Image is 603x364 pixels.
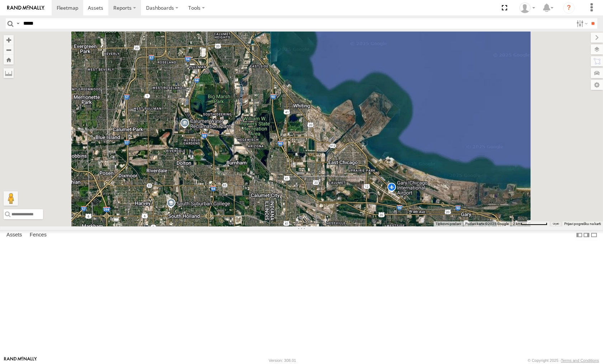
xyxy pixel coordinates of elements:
div: © Copyright 2025 - [528,358,599,363]
button: Mjerilo karte: 2 km naprema 70 piksela [511,221,550,226]
label: Fences [26,230,50,240]
a: Prijavi pogrešku na karti [564,222,601,226]
label: Measure [4,68,14,78]
label: Hide Summary Table [590,230,598,240]
div: Miky Transport [517,3,538,13]
button: Zoom Home [4,55,14,64]
button: Tipkovni prečaci [435,221,461,226]
button: Zoom in [4,35,14,45]
a: Terms and Conditions [561,358,599,363]
label: Assets [3,230,25,240]
span: Podaci karte ©2025 Google [465,222,509,226]
a: Visit our Website [4,357,37,364]
div: Version: 308.01 [269,358,296,363]
label: Dock Summary Table to the Right [583,230,590,240]
label: Search Query [15,18,21,29]
label: Dock Summary Table to the Left [576,230,583,240]
img: rand-logo.svg [7,5,44,10]
span: 2 km [513,222,521,226]
a: Uvjeti (otvara se u novoj kartici) [553,222,559,225]
label: Search Filter Options [574,18,589,29]
button: Zoom out [4,45,14,55]
button: Povucite Pegmana na kartu da biste otvorili Street View [4,191,18,206]
i: ? [563,2,575,14]
label: Map Settings [591,80,603,90]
